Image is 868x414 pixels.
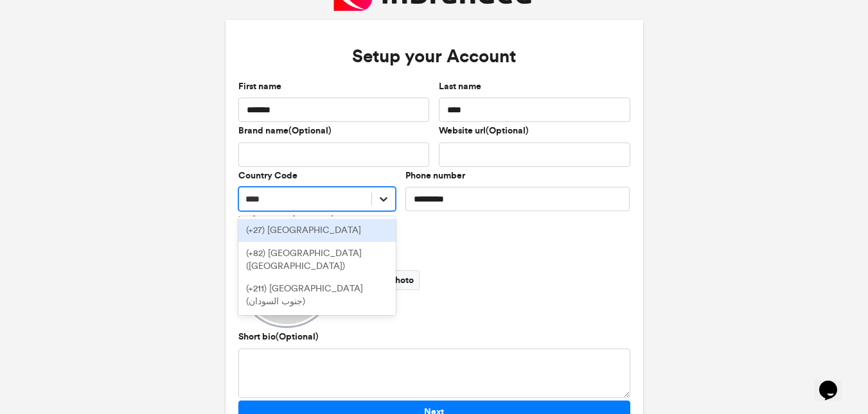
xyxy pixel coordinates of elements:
[238,80,281,93] label: First name
[405,169,465,182] label: Phone number
[238,331,319,343] label: Short bio(Optional)
[238,125,332,137] label: Brand name(Optional)
[238,277,396,313] div: (+211) [GEOGRAPHIC_DATA] (‫جنوب السودان‬‎)
[439,80,481,93] label: Last name
[238,242,396,277] div: (+82) [GEOGRAPHIC_DATA] ([GEOGRAPHIC_DATA])
[238,33,630,80] h3: Setup your Account
[814,363,855,401] iframe: chat widget
[238,214,335,227] label: Profile photo(Optional)
[439,125,529,137] label: Website url(Optional)
[238,219,396,242] div: (+27) [GEOGRAPHIC_DATA]
[238,169,297,182] label: Country Code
